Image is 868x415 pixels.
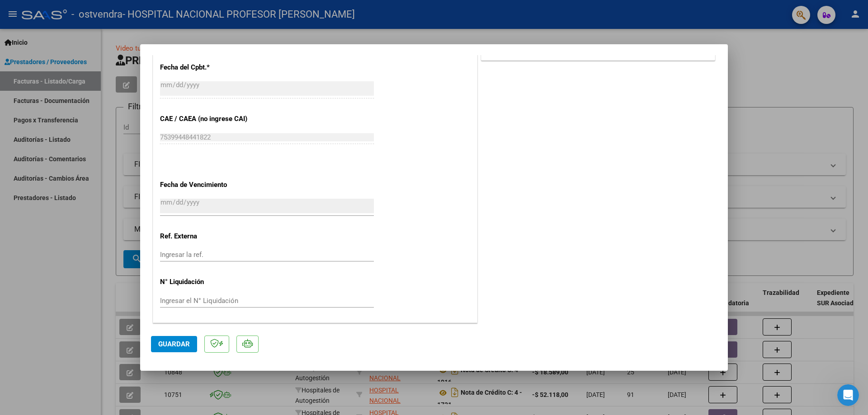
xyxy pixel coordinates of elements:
p: Fecha de Vencimiento [160,180,253,190]
p: Ref. Externa [160,231,253,242]
iframe: Intercom live chat [837,384,859,406]
button: Guardar [151,336,197,352]
p: CAE / CAEA (no ingrese CAI) [160,114,253,124]
p: Fecha del Cpbt. [160,62,253,73]
p: N° Liquidación [160,277,253,287]
span: Guardar [158,340,190,348]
